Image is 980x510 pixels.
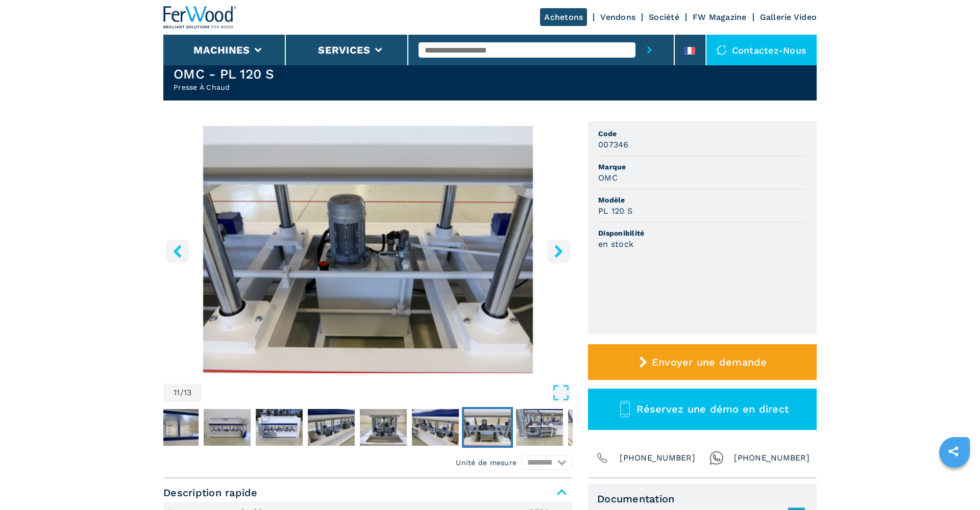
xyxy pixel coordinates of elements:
[598,205,632,217] h3: PL 120 S
[706,35,817,65] div: Contactez-nous
[306,407,357,448] button: Go to Slide 8
[254,407,305,448] button: Go to Slide 7
[598,228,806,238] span: Disponibilité
[600,12,635,22] a: Vendons
[540,8,587,26] a: Achetons
[174,66,275,82] h1: OMC - PL 120 S
[174,389,180,397] span: 11
[152,409,199,446] img: 649c10caae215327eaba6bc35f1475aa
[547,240,570,263] button: right-button
[568,409,615,446] img: 804fee6c3aa0f73d4c6b4a0ab3a10dae
[734,451,810,465] span: [PHONE_NUMBER]
[163,126,573,373] div: Go to Slide 11
[308,409,355,446] img: 15910221f494321e33797bb8ba8731e7
[163,126,573,373] img: Presse À Chaud OMC PL 120 S
[318,44,370,56] button: Services
[150,407,201,448] button: Go to Slide 5
[649,12,679,22] a: Société
[709,451,724,465] img: Whatsapp
[636,403,789,415] span: Réservez une démo en direct
[588,389,817,430] button: Réservez une démo en direct
[412,409,459,446] img: 106a2da64d7e9c3e06a84842ea21e2c3
[937,464,972,502] iframe: Chat
[941,439,966,464] a: sharethis
[514,407,565,448] button: Go to Slide 12
[184,389,192,397] span: 13
[360,409,407,446] img: 35c80f555845470b3b57578740d11d74
[598,172,618,184] h3: OMC
[566,407,617,448] button: Go to Slide 13
[256,409,303,446] img: ea24e16b8346b4b7e6bf1f6d07d8fdc0
[598,195,806,205] span: Modèle
[163,6,237,29] img: Ferwood
[462,407,513,448] button: Go to Slide 11
[163,483,573,502] span: Description rapide
[410,407,461,448] button: Go to Slide 10
[204,409,251,446] img: ca320460faea831b21162c3bd4a4300a
[598,238,633,250] h3: en stock
[516,409,563,446] img: a3b1f1eb266c0fd3bc1ddc93ec92812c
[464,409,511,446] img: be96f6aa9209af732ca7e3fd7bb83741
[598,129,806,139] span: Code
[597,493,807,505] span: Documentation
[202,407,253,448] button: Go to Slide 6
[652,356,767,368] span: Envoyer une demande
[693,12,747,22] a: FW Magazine
[635,35,664,65] button: submit-button
[588,344,817,380] button: Envoyer une demande
[174,82,275,92] h2: Presse À Chaud
[598,162,806,172] span: Marque
[595,451,609,465] img: Phone
[166,240,189,263] button: left-button
[193,44,250,56] button: Machines
[598,139,629,150] h3: 007346
[717,45,727,55] img: Contactez-nous
[204,384,570,402] button: Open Fullscreen
[180,389,184,397] span: /
[358,407,409,448] button: Go to Slide 9
[456,457,517,468] em: Unité de mesure
[620,451,695,465] span: [PHONE_NUMBER]
[760,12,817,22] a: Gallerie Video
